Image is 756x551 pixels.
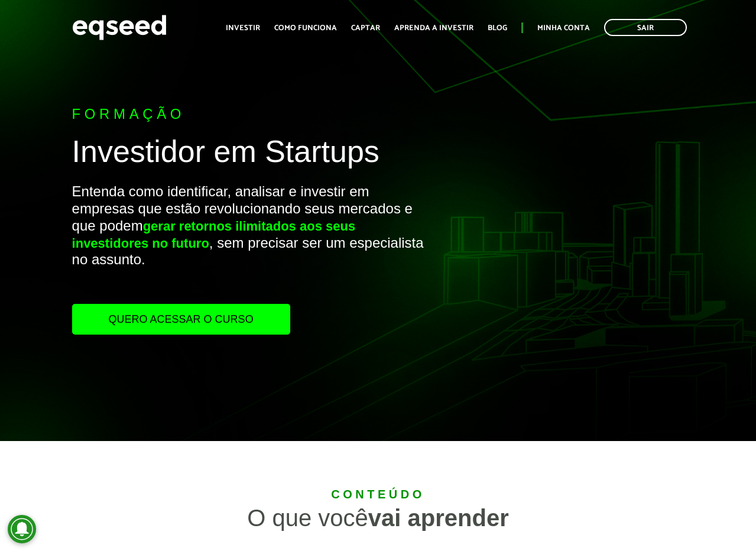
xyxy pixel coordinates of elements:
div: Palavras-chave [141,70,187,77]
a: Sair [604,19,687,36]
div: O que você [135,506,621,530]
strong: vai aprender [368,505,509,531]
a: Investir [226,24,260,32]
h1: Investidor em Startups [72,135,433,174]
a: Quero acessar o curso [72,304,290,335]
img: logo_orange.svg [19,19,28,28]
img: tab_domain_overview_orange.svg [50,69,59,78]
p: Formação [72,106,433,123]
div: v 4.0.25 [33,19,58,28]
a: Como funciona [274,24,337,32]
img: tab_keywords_by_traffic_grey.svg [128,69,138,78]
div: Conteúdo [135,488,621,500]
div: [PERSON_NAME]: [DOMAIN_NAME] [31,31,169,40]
strong: gerar retornos ilimitados aos seus investidores no futuro [72,219,356,251]
img: website_grey.svg [19,31,28,40]
a: Minha conta [537,24,590,32]
p: Entenda como identificar, analisar e investir em empresas que estão revolucionando seus mercados ... [72,183,433,304]
a: Blog [488,24,507,32]
img: EqSeed [72,12,167,43]
a: Aprenda a investir [394,24,473,32]
a: Captar [351,24,380,32]
div: Domínio [63,70,90,77]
